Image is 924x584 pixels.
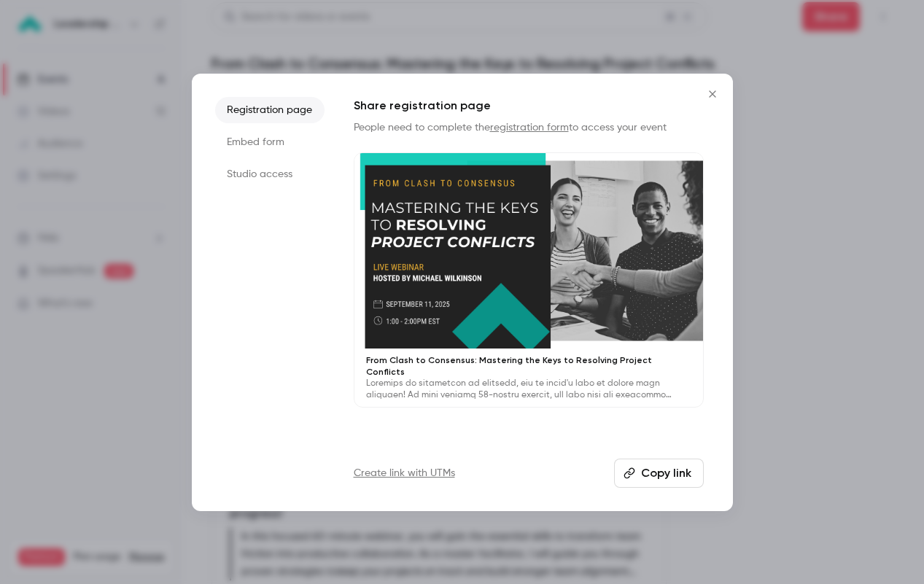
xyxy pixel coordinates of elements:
button: Close [698,79,727,109]
a: From Clash to Consensus: Mastering the Keys to Resolving Project ConflictsLoremips do sitametcon ... [354,152,704,408]
li: Embed form [215,129,325,155]
p: Loremips do sitametcon ad elitsedd, eiu te incid'u labo et dolore magn aliquaen! Ad mini veniamq ... [366,378,691,401]
h1: Share registration page [354,97,704,114]
button: Copy link [614,459,704,488]
p: People need to complete the to access your event [354,120,704,135]
li: Studio access [215,161,325,187]
li: Registration page [215,97,325,123]
a: Create link with UTMs [354,466,455,480]
p: From Clash to Consensus: Mastering the Keys to Resolving Project Conflicts [366,354,691,378]
a: registration form [490,122,569,133]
